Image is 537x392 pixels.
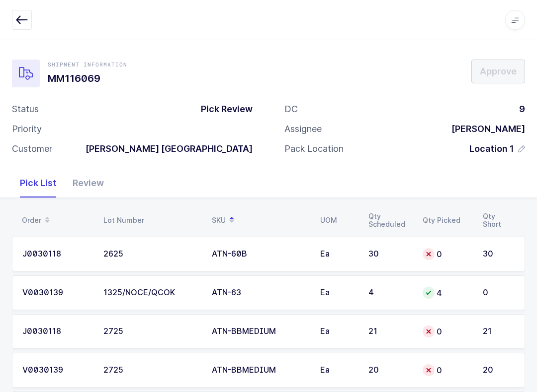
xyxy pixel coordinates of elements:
[284,123,322,135] div: Assignee
[103,327,200,336] div: 2725
[103,250,200,259] div: 2625
[423,287,471,299] div: 4
[423,248,471,260] div: 0
[483,250,515,259] div: 30
[423,326,471,337] div: 0
[65,169,112,197] div: Review
[423,364,471,376] div: 0
[12,143,52,155] div: Customer
[284,143,344,155] div: Pack Location
[212,212,308,229] div: SKU
[368,327,411,336] div: 21
[22,366,91,375] div: V0030139
[444,123,525,135] div: [PERSON_NAME]
[212,327,308,336] div: ATN-BBMEDIUM
[22,288,91,297] div: V0030139
[103,366,200,375] div: 2725
[469,143,525,155] button: Location 1
[103,288,200,297] div: 1325/NOCE/QCOK
[320,250,357,259] div: Ea
[212,366,308,375] div: ATN-BBMEDIUM
[212,288,308,297] div: ATN-63
[48,61,127,68] div: Shipment Information
[320,288,357,297] div: Ea
[12,169,65,197] div: Pick List
[284,103,298,115] div: DC
[22,327,91,336] div: J0030118
[12,123,42,135] div: Priority
[22,250,91,259] div: J0030118
[483,288,515,297] div: 0
[48,70,127,86] h1: MM116069
[368,212,411,228] div: Qty Scheduled
[471,60,525,83] button: Approve
[22,212,91,229] div: Order
[480,65,517,77] span: Approve
[469,143,514,155] span: Location 1
[368,288,411,297] div: 4
[368,366,411,375] div: 20
[320,327,357,336] div: Ea
[483,212,515,228] div: Qty Short
[519,104,525,114] span: 9
[193,103,253,115] div: Pick Review
[368,250,411,259] div: 30
[483,327,515,336] div: 21
[78,143,253,155] div: [PERSON_NAME] [GEOGRAPHIC_DATA]
[103,216,200,224] div: Lot Number
[423,216,471,224] div: Qty Picked
[12,103,39,115] div: Status
[320,366,357,375] div: Ea
[483,366,515,375] div: 20
[320,216,357,224] div: UOM
[212,250,308,259] div: ATN-60B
